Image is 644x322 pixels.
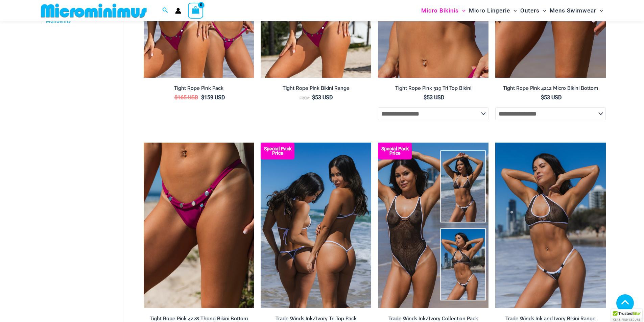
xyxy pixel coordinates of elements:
[174,94,177,101] span: $
[519,2,548,19] a: OutersMenu ToggleMenu Toggle
[188,3,204,18] a: View Shopping Cart, empty
[550,2,596,19] span: Mens Swimwear
[467,2,519,19] a: Micro LingerieMenu ToggleMenu Toggle
[261,316,371,322] h2: Trade Winds Ink/Ivory Tri Top Pack
[261,143,371,308] img: Top Bum Pack b
[541,94,544,101] span: $
[144,85,254,92] h2: Tight Rope Pink Pack
[261,85,371,94] a: Tight Rope Pink Bikini Range
[144,143,254,308] img: Tight Rope Pink 4228 Thong 01
[495,316,606,322] h2: Trade Winds Ink and Ivory Bikini Range
[378,85,488,92] h2: Tight Rope Pink 319 Tri Top Bikini
[548,2,605,19] a: Mens SwimwearMenu ToggleMenu Toggle
[424,94,444,101] bdi: 53 USD
[175,8,181,14] a: Account icon link
[261,143,371,308] a: Top Bum Pack Top Bum Pack bTop Bum Pack b
[424,94,427,101] span: $
[300,96,310,100] span: From:
[201,94,204,101] span: $
[469,2,510,19] span: Micro Lingerie
[495,143,606,308] img: Tradewinds Ink and Ivory 384 Halter 453 Micro 02
[596,2,603,19] span: Menu Toggle
[495,85,606,94] a: Tight Rope Pink 4212 Micro Bikini Bottom
[144,143,254,308] a: Tight Rope Pink 4228 Thong 01Tight Rope Pink 4228 Thong 02Tight Rope Pink 4228 Thong 02
[611,309,642,322] div: TrustedSite Certified
[144,316,254,322] h2: Tight Rope Pink 4228 Thong Bikini Bottom
[520,2,540,19] span: Outers
[495,85,606,92] h2: Tight Rope Pink 4212 Micro Bikini Bottom
[510,2,517,19] span: Menu Toggle
[201,94,225,101] bdi: 159 USD
[378,85,488,94] a: Tight Rope Pink 319 Tri Top Bikini
[540,2,546,19] span: Menu Toggle
[421,2,459,19] span: Micro Bikinis
[459,2,466,19] span: Menu Toggle
[420,2,467,19] a: Micro BikinisMenu ToggleMenu Toggle
[378,143,488,308] a: Collection Pack Collection Pack b (1)Collection Pack b (1)
[419,1,606,20] nav: Site Navigation
[378,143,488,308] img: Collection Pack
[174,94,198,101] bdi: 165 USD
[261,147,294,155] b: Special Pack Price
[312,94,315,101] span: $
[541,94,562,101] bdi: 53 USD
[378,147,412,155] b: Special Pack Price
[162,6,168,15] a: Search icon link
[312,94,333,101] bdi: 53 USD
[261,85,371,92] h2: Tight Rope Pink Bikini Range
[495,143,606,308] a: Tradewinds Ink and Ivory 384 Halter 453 Micro 02Tradewinds Ink and Ivory 384 Halter 453 Micro 01T...
[38,3,149,18] img: MM SHOP LOGO FLAT
[144,85,254,94] a: Tight Rope Pink Pack
[378,316,488,322] h2: Trade Winds Ink/Ivory Collection Pack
